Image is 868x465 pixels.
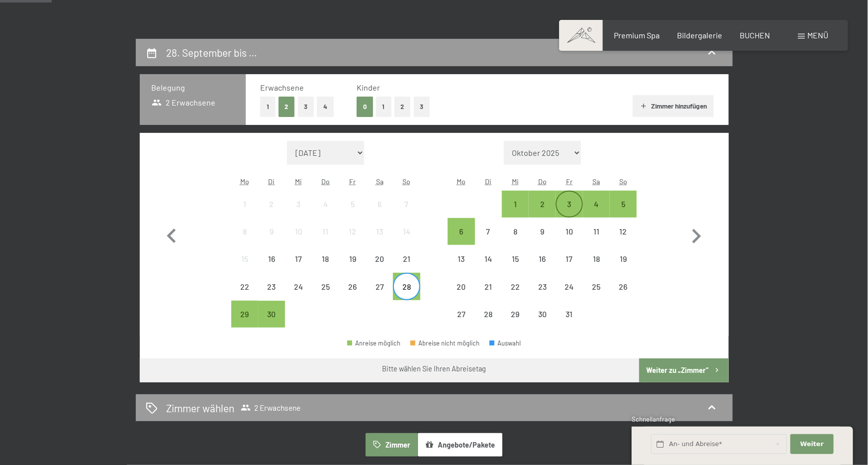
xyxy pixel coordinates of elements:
[357,83,380,92] span: Kinder
[610,191,637,218] div: Abreise möglich
[339,191,366,218] div: Fri Sep 05 2025
[530,255,555,280] div: 16
[475,218,502,245] div: Abreise nicht möglich
[449,310,474,335] div: 27
[166,46,257,59] h2: 28. September bis …
[394,283,419,308] div: 28
[538,177,547,186] abbr: Donnerstag
[393,245,420,272] div: Sun Sep 21 2025
[366,273,393,300] div: Sat Sep 27 2025
[503,310,528,335] div: 29
[231,191,258,218] div: Abreise nicht möglich
[475,273,502,300] div: Tue Oct 21 2025
[529,273,556,300] div: Abreise nicht möglich
[231,245,258,272] div: Abreise nicht möglich
[366,191,393,218] div: Abreise nicht möglich
[556,273,582,300] div: Abreise nicht möglich
[367,255,392,280] div: 20
[152,82,234,93] h3: Belegung
[677,30,723,40] a: Bildergalerie
[258,191,285,218] div: Tue Sep 02 2025
[557,228,581,252] div: 10
[512,177,519,186] abbr: Mittwoch
[583,191,610,218] div: Sat Oct 04 2025
[583,273,610,300] div: Abreise nicht möglich
[339,245,366,272] div: Abreise nicht möglich
[394,97,411,117] button: 2
[285,273,312,300] div: Abreise nicht möglich
[240,177,249,186] abbr: Montag
[393,191,420,218] div: Sun Sep 07 2025
[529,218,556,245] div: Thu Oct 09 2025
[312,273,339,300] div: Abreise nicht möglich
[258,191,285,218] div: Abreise nicht möglich
[610,245,637,272] div: Sun Oct 19 2025
[231,191,258,218] div: Mon Sep 01 2025
[530,200,555,225] div: 2
[403,177,411,186] abbr: Sonntag
[449,255,474,280] div: 13
[583,218,610,245] div: Abreise nicht möglich
[584,283,609,308] div: 25
[152,97,216,108] span: 2 Erwachsene
[557,200,581,225] div: 3
[231,245,258,272] div: Mon Sep 15 2025
[393,273,420,300] div: Abreise möglich
[366,433,417,456] button: Zimmer
[610,218,637,245] div: Abreise nicht möglich
[366,191,393,218] div: Sat Sep 06 2025
[418,433,502,456] button: Angebote/Pakete
[260,97,276,117] button: 1
[340,255,365,280] div: 19
[449,228,474,252] div: 6
[259,228,284,252] div: 9
[317,97,334,117] button: 4
[340,283,365,308] div: 26
[286,200,311,225] div: 3
[611,255,636,280] div: 19
[231,218,258,245] div: Mon Sep 08 2025
[502,218,529,245] div: Wed Oct 08 2025
[502,273,529,300] div: Abreise nicht möglich
[260,83,304,92] span: Erwachsene
[393,218,420,245] div: Sun Sep 14 2025
[502,191,529,218] div: Wed Oct 01 2025
[557,255,581,280] div: 17
[232,310,257,335] div: 29
[295,177,302,186] abbr: Mittwoch
[312,191,339,218] div: Thu Sep 04 2025
[339,218,366,245] div: Fri Sep 12 2025
[366,273,393,300] div: Abreise nicht möglich
[241,403,301,413] span: 2 Erwachsene
[611,283,636,308] div: 26
[740,30,771,40] a: BUCHEN
[231,301,258,328] div: Abreise möglich
[258,245,285,272] div: Tue Sep 16 2025
[503,228,528,252] div: 8
[312,245,339,272] div: Thu Sep 18 2025
[312,218,339,245] div: Abreise nicht möglich
[583,218,610,245] div: Sat Oct 11 2025
[340,228,365,252] div: 12
[475,301,502,328] div: Tue Oct 28 2025
[366,218,393,245] div: Sat Sep 13 2025
[530,228,555,252] div: 9
[339,273,366,300] div: Fri Sep 26 2025
[285,273,312,300] div: Wed Sep 24 2025
[367,283,392,308] div: 27
[614,30,660,40] a: Premium Spa
[502,301,529,328] div: Abreise nicht möglich
[393,218,420,245] div: Abreise nicht möglich
[611,228,636,252] div: 12
[583,191,610,218] div: Abreise möglich
[556,191,582,218] div: Abreise möglich
[448,301,475,328] div: Mon Oct 27 2025
[382,364,486,374] div: Bitte wählen Sie Ihren Abreisetag
[448,301,475,328] div: Abreise nicht möglich
[258,273,285,300] div: Tue Sep 23 2025
[157,141,186,328] button: Vorheriger Monat
[313,200,338,225] div: 4
[285,245,312,272] div: Wed Sep 17 2025
[557,283,581,308] div: 24
[259,310,284,335] div: 30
